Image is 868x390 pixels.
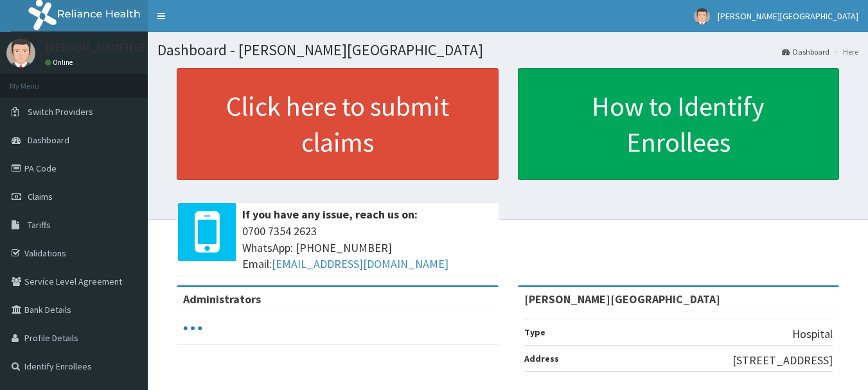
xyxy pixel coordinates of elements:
b: Administrators [183,292,261,306]
a: How to Identify Enrollees [518,68,840,180]
strong: [PERSON_NAME][GEOGRAPHIC_DATA] [524,292,720,306]
a: [EMAIL_ADDRESS][DOMAIN_NAME] [272,256,448,271]
span: Claims [28,191,53,202]
span: Dashboard [28,134,69,146]
span: [PERSON_NAME][GEOGRAPHIC_DATA] [718,10,858,22]
a: Click here to submit claims [177,68,499,180]
b: Address [524,353,559,364]
p: Hospital [792,326,833,342]
span: Switch Providers [28,106,93,118]
p: [PERSON_NAME][GEOGRAPHIC_DATA] [45,42,235,53]
li: Here [831,46,858,57]
h1: Dashboard - [PERSON_NAME][GEOGRAPHIC_DATA] [157,42,858,58]
b: Type [524,326,545,338]
img: User Image [6,39,35,67]
img: User Image [694,8,710,24]
span: Tariffs [28,219,51,231]
span: 0700 7354 2623 WhatsApp: [PHONE_NUMBER] Email: [242,223,492,272]
p: [STREET_ADDRESS] [732,352,833,369]
a: Dashboard [782,46,829,57]
svg: audio-loading [183,319,202,338]
a: Online [45,58,76,67]
b: If you have any issue, reach us on: [242,207,418,222]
